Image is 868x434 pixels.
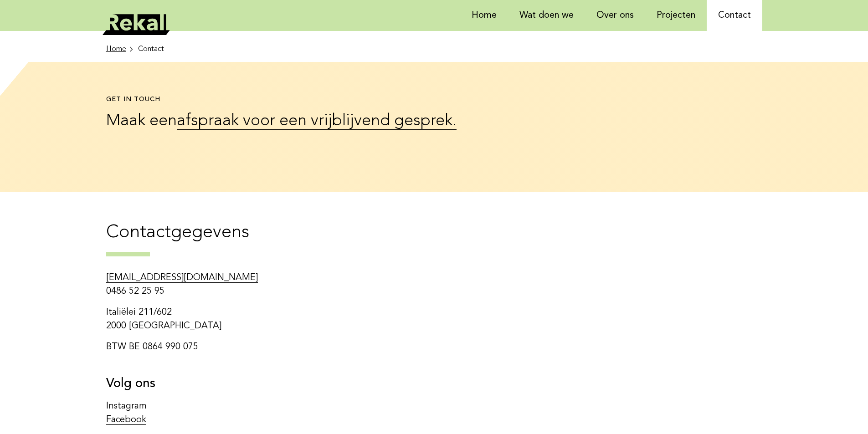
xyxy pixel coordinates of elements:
[106,44,134,55] a: Home
[106,402,147,411] a: Instagram
[177,113,457,130] a: afspraak voor een vrijblijvend gesprek.
[106,44,126,55] span: Home
[106,306,491,333] p: Italiëlei 211/602 2000 [GEOGRAPHIC_DATA]
[106,221,762,256] h2: Contactgegevens
[106,340,491,354] p: BTW BE 0864 990 075
[138,44,164,55] li: Contact
[106,415,146,425] a: Facebook
[106,96,478,104] h1: Get in touch
[106,273,258,283] a: [EMAIL_ADDRESS][DOMAIN_NAME]
[106,271,491,298] p: 0486 52 25 95
[106,109,478,133] p: Maak een
[106,376,491,392] h3: Volg ons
